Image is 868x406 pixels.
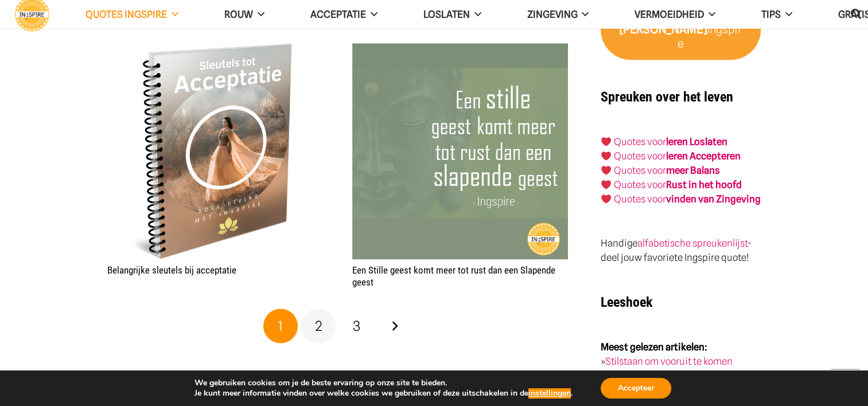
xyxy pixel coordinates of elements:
p: We gebruiken cookies om je de beste ervaring op onze site te bieden. [194,378,573,388]
a: Een Stille geest komt meer tot rust dan een Slapende geest [352,44,568,56]
span: QUOTES INGSPIRE [85,9,167,20]
img: ❤ [601,165,611,175]
img: ❤ [601,136,611,146]
strong: Rust in het hoofd [666,179,742,190]
img: Leren accepteren hoe doe je dat? Alles over acceptatie in dit prachtige eboekje Sleutels tot Acce... [107,43,323,259]
a: Pagina 2 [301,309,336,343]
button: instellingen [528,388,571,399]
span: Zingeving [527,9,577,20]
a: Belangrijke sleutels bij acceptatie [107,44,323,56]
a: Een Stille geest komt meer tot rust dan een Slapende geest [352,264,555,287]
strong: Meest gelezen artikelen: [601,341,707,352]
img: ❤ [601,194,611,204]
a: leren Accepteren [666,150,741,162]
span: 1 [278,317,283,334]
p: » » » [601,339,761,397]
button: Accepteer [601,378,671,399]
span: 2 [315,317,322,334]
span: TIPS [761,9,781,20]
strong: vinden van Zingeving [666,193,761,205]
a: Quotes voormeer Balans [614,165,720,176]
a: Stilstaan om vooruit te komen [605,355,733,366]
a: Belangrijke sleutels bij acceptatie [107,264,236,275]
span: Pagina 1 [263,309,298,343]
p: Je kunt meer informatie vinden over welke cookies we gebruiken of deze uitschakelen in de . [194,388,573,399]
span: Acceptatie [310,9,366,20]
a: Terug naar top [831,369,859,397]
span: 3 [353,317,360,334]
span: Loslaten [423,9,470,20]
strong: Leeshoek [601,294,652,310]
strong: Spreuken over het leven [601,89,733,105]
a: Quotes voorvinden van Zingeving [614,193,761,205]
a: Quotes voor [614,136,666,147]
a: Quotes voorRust in het hoofd [614,179,742,190]
a: alfabetische spreukenlijst [637,237,748,248]
strong: van [PERSON_NAME] [620,8,710,36]
span: ROUW [224,9,253,20]
img: Een Stille geest komt meer tot rust dan een Slapende geest - Citaat van Inge Ingspire over mindfu... [352,43,568,259]
a: Zoeken [844,1,867,28]
img: ❤ [601,179,611,189]
a: Loslaten voor een nieuw stukje Zijn [605,369,755,381]
a: Quotes voor [614,150,666,162]
a: leren Loslaten [666,136,727,147]
strong: meer Balans [666,165,720,176]
span: VERMOEIDHEID [635,9,704,20]
a: Pagina 3 [340,309,374,343]
img: ❤ [601,151,611,161]
p: Handige - deel jouw favoriete Ingspire quote! [601,236,761,264]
